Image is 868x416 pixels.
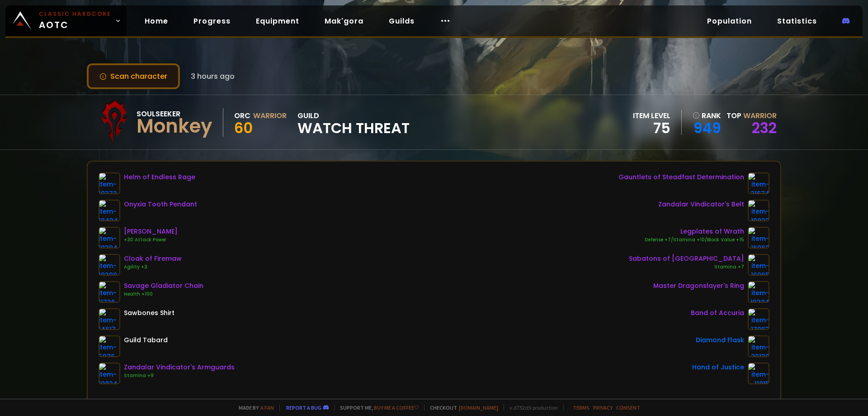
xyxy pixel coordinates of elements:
div: Health +100 [124,291,203,298]
div: Sawbones Shirt [124,308,175,318]
a: Terms [573,404,590,411]
span: Support me, [334,404,419,411]
div: Defense +7/Stamina +10/Block Value +15 [645,236,744,244]
a: Equipment [249,12,307,30]
div: Soulseeker [137,108,212,120]
img: item-19823 [748,200,769,221]
img: item-19384 [748,281,769,303]
img: item-19824 [99,363,120,384]
div: Stamina +9 [124,372,235,379]
a: Population [700,12,759,30]
a: Guilds [382,12,422,30]
div: Orc [234,110,250,121]
div: Monkey [137,120,212,133]
div: 75 [633,121,670,135]
a: Buy me a coffee [374,404,419,411]
div: Agility +3 [124,263,182,271]
div: item level [633,110,670,121]
img: item-11726 [99,281,120,303]
a: a fan [260,404,274,411]
div: Legplates of Wrath [645,227,744,236]
span: v. d752d5 - production [504,404,558,411]
span: Checkout [424,404,498,411]
a: Home [137,12,175,30]
img: item-21674 [748,172,769,194]
a: [DOMAIN_NAME] [459,404,498,411]
img: item-16962 [748,227,769,249]
small: Classic Hardcore [39,10,111,18]
div: Cloak of Firemaw [124,254,182,263]
a: 949 [693,121,721,135]
span: Watch Threat [297,121,410,135]
img: item-14617 [99,308,120,330]
span: Made by [233,404,274,411]
img: item-18404 [99,200,120,221]
img: item-11815 [748,363,769,384]
a: Progress [186,12,238,30]
img: item-17063 [748,308,769,330]
div: Gauntlets of Steadfast Determination [618,172,744,182]
div: Stamina +7 [629,263,744,271]
div: guild [297,110,410,135]
img: item-5976 [99,335,120,357]
div: Onyxia Tooth Pendant [124,200,197,209]
span: 60 [234,118,253,138]
div: Helm of Endless Rage [124,172,195,182]
a: Report a bug [286,404,321,411]
a: Privacy [593,404,613,411]
div: [PERSON_NAME] [124,227,178,236]
a: Statistics [770,12,824,30]
img: item-16965 [748,254,769,276]
a: Consent [616,404,640,411]
img: item-19372 [99,172,120,194]
span: 3 hours ago [191,71,235,82]
div: Hand of Justice [692,363,744,372]
img: item-20130 [748,335,769,357]
a: 232 [752,118,777,138]
span: AOTC [39,10,111,32]
img: item-19394 [99,227,120,249]
button: Scan character [87,63,180,89]
div: Master Dragonslayer's Ring [653,281,744,291]
div: Sabatons of [GEOGRAPHIC_DATA] [629,254,744,263]
div: Band of Accuria [691,308,744,318]
div: Warrior [253,110,287,121]
div: rank [693,110,721,121]
span: Warrior [743,110,777,121]
div: Guild Tabard [124,335,168,345]
div: Top [726,110,777,121]
div: Zandalar Vindicator's Belt [658,200,744,209]
a: Classic HardcoreAOTC [5,5,127,36]
img: item-19398 [99,254,120,276]
div: Diamond Flask [696,335,744,345]
div: Zandalar Vindicator's Armguards [124,363,235,372]
div: Savage Gladiator Chain [124,281,203,291]
div: +30 Attack Power [124,236,178,244]
a: Mak'gora [317,12,371,30]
